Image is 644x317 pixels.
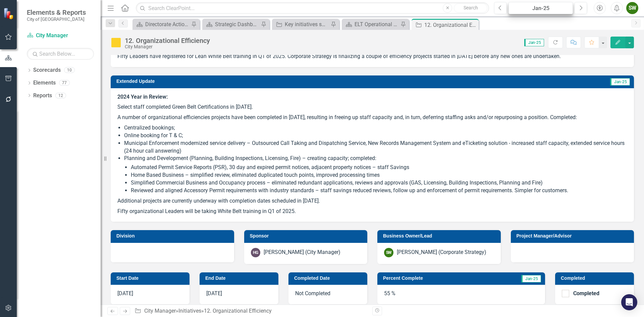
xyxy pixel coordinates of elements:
div: [PERSON_NAME] (City Manager) [264,249,340,256]
div: Strategic Dashboard [215,20,259,29]
span: [DATE] [117,290,133,297]
a: ELT Operational Plan [343,20,399,29]
a: Scorecards [33,66,61,74]
button: Jan-25 [508,2,573,14]
div: SW [384,248,393,257]
li: Home Based Business – simplified review, eliminated duplicated touch points, improved processing ... [131,171,627,179]
span: Jan-25 [521,275,541,282]
div: Jan-25 [511,4,571,12]
h3: Completed [561,276,631,281]
div: Open Intercom Messenger [621,294,637,310]
span: Jan-25 [524,39,544,46]
h3: Completed Date [294,276,364,281]
img: Caution [111,37,121,48]
div: City Manager [125,44,210,49]
div: 12. Organizational Efficiency [125,37,210,44]
span: [DATE] [206,290,222,297]
h3: Percent Complete [383,276,488,281]
li: Reviewed and aligned Accessory Permit requirements with industry standards – staff savings reduce... [131,187,627,195]
li: Planning and Development (Planning, Building Inspections, Licensing, Fire) – creating capacity; c... [124,155,627,194]
li: Automated Permit Service Reports (PSR), 30 day and expired permit notices, adjacent property noti... [131,164,627,171]
li: Online booking for T & C; [124,132,627,140]
div: Directorate Action Plan [145,20,190,29]
a: Initiatives [178,308,201,314]
h3: Extended Update [116,79,452,84]
span: Search [464,5,478,10]
div: ELT Operational Plan [355,20,399,29]
a: City Manager [144,308,176,314]
div: [PERSON_NAME] (Corporate Strategy) [397,249,486,256]
img: ClearPoint Strategy [3,8,15,19]
p: Select staff completed Green Belt Certifications in [DATE]. [117,102,627,112]
strong: 2024 Year in Review: [117,94,168,100]
li: Centralized bookings; [124,124,627,132]
p: Fifty Leaders have registered for Lean White Belt training in Q1 of 2025. Corporate Strategy is f... [117,53,627,60]
li: Municipal Enforcement modernized service delivery – Outsourced Call Taking and Dispatching Servic... [124,140,627,155]
button: Search [454,3,487,13]
h3: Start Date [116,276,186,281]
p: Additional projects are currently underway with completion dates scheduled in [DATE]. [117,196,627,206]
p: A number of organizational efficiencies projects have been completed in [DATE], resulting in free... [117,112,627,123]
div: 77 [59,80,70,86]
h3: Business Owner/Lead [383,233,497,239]
div: 12. Organizational Efficiency [424,21,477,29]
span: Elements & Reports [27,8,86,16]
a: Reports [33,92,52,100]
div: 12 [55,93,66,98]
div: » » [135,307,367,315]
a: Key initiatives supporting Council's focus areas [274,20,329,29]
div: Not Completed [288,285,367,304]
span: Jan-25 [610,78,630,86]
input: Search ClearPoint... [136,2,489,14]
li: Simplified Commercial Business and Occupancy process – eliminated redundant applications, reviews... [131,179,627,187]
h3: End Date [205,276,275,281]
input: Search Below... [27,48,94,60]
a: City Manager [27,32,94,40]
a: Elements [33,79,56,87]
div: 12. Organizational Efficiency [204,308,272,314]
h3: Sponsor [250,233,364,239]
div: Key initiatives supporting Council's focus areas [285,20,329,29]
h3: Project Manager/Advisor [517,233,631,239]
div: HG [251,248,260,257]
a: Directorate Action Plan [134,20,190,29]
h3: Division [116,233,231,239]
small: City of [GEOGRAPHIC_DATA] [27,16,86,22]
div: 10 [64,67,75,73]
p: Fifty organizational Leaders will be taking White Belt training in Q1 of 2025. [117,206,627,215]
button: SW [626,2,638,14]
a: Strategic Dashboard [204,20,259,29]
div: 55 % [377,285,545,304]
